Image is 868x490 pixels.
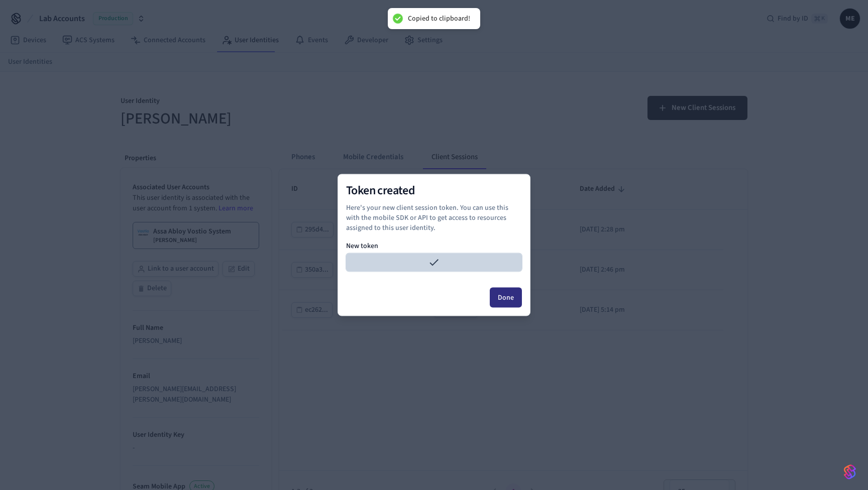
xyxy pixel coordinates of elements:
[490,288,522,308] button: Done
[346,241,522,252] p: New token
[844,464,856,480] img: SeamLogoGradient.69752ec5.svg
[408,14,470,23] div: Copied to clipboard!
[346,203,522,233] p: Here's your new client session token. You can use this with the mobile SDK or API to get access t...
[346,183,522,199] h2: Token created
[346,254,522,272] button: seam_cst12PyEcZW4_7A3GFfMUTqQipggKsm97gXno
